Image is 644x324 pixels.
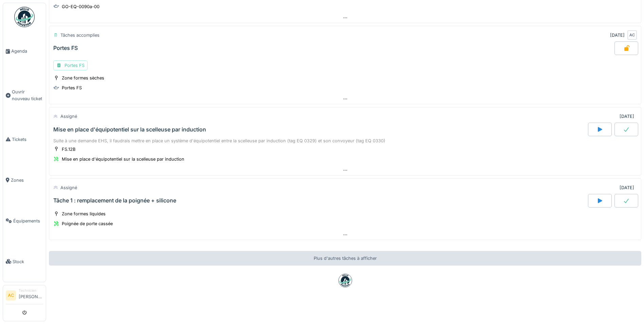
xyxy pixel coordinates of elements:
span: Équipements [13,218,43,224]
div: Suite à une demande EHS, il faudrais mettre en place un système d'équipotentiel entre la scelleus... [53,138,637,144]
div: Portes FS [62,85,82,91]
a: Zones [3,160,46,200]
div: Tâches accomplies [60,32,99,38]
li: [PERSON_NAME] [19,288,43,303]
span: Tickets [12,136,43,143]
div: [DATE] [620,184,634,191]
div: Portes FS [53,45,78,51]
a: Équipements [3,200,46,241]
div: Mise en place d'équipotentiel sur la scelleuse par induction [53,126,206,133]
div: Assigné [60,184,77,191]
div: Zone formes sèches [62,75,104,81]
a: Stock [3,241,46,282]
div: Portes FS [53,60,88,70]
div: Assigné [60,113,77,120]
a: Ouvrir nouveau ticket [3,72,46,119]
div: Tâche 1 : remplacement de la poignée + silicone [53,197,176,204]
li: AC [6,290,16,301]
span: Agenda [11,48,43,54]
img: badge-BVDL4wpA.svg [338,274,352,287]
div: [DATE] [620,113,634,120]
div: Mise en place d'équipotentiel sur la scelleuse par induction [62,156,184,162]
div: [DATE] [610,32,625,38]
a: Agenda [3,31,46,72]
div: AC [627,30,637,40]
span: Zones [11,177,43,183]
div: Technicien [19,288,43,293]
a: Tickets [3,119,46,160]
div: Zone formes liquides [62,211,106,217]
div: FS.12B [62,146,75,152]
div: GO-EQ-0090a-00 [62,3,99,10]
div: Plus d'autres tâches à afficher [49,251,641,266]
span: Stock [13,258,43,265]
span: Ouvrir nouveau ticket [12,89,43,102]
img: Badge_color-CXgf-gQk.svg [14,7,35,27]
div: Poignée de porte cassée [62,220,113,227]
a: AC Technicien[PERSON_NAME] [6,288,43,304]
